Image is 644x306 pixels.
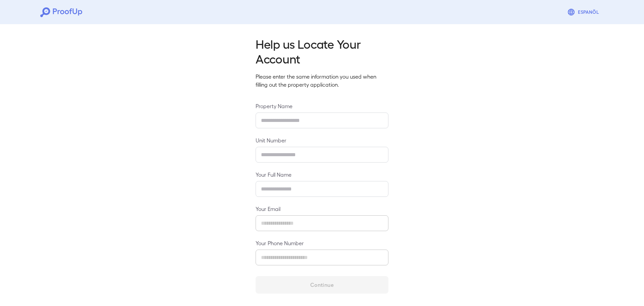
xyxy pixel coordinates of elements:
[256,102,388,110] label: Property Name
[256,239,388,247] label: Your Phone Number
[256,136,388,144] label: Unit Number
[565,5,604,19] button: Espanõl
[256,171,388,178] label: Your Full Name
[256,36,388,66] h2: Help us Locate Your Account
[256,73,388,89] p: Please enter the same information you used when filling out the property application.
[256,205,388,213] label: Your Email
